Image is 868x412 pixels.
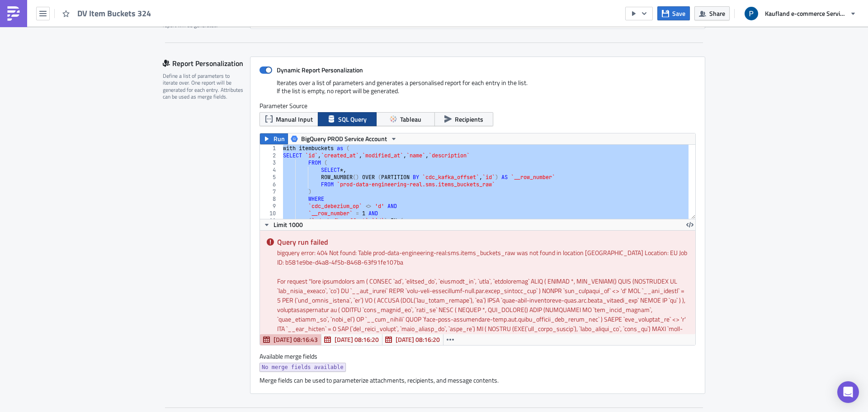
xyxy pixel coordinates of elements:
[277,248,689,267] div: bigquery error: 404 Not found: Table prod-data-engineering-real:sms.items_buckets_raw was not fou...
[6,6,21,21] img: PushMetrics
[259,102,696,110] label: Parameter Source
[260,219,306,230] button: Limit 1000
[382,334,443,345] button: [DATE] 08:16:20
[163,1,244,29] div: Optionally, perform a condition check before generating and sending a report. Only if true, the r...
[260,152,282,159] div: 2
[694,6,730,20] button: Share
[274,335,318,344] span: [DATE] 08:16:43
[260,133,288,144] button: Run
[321,334,382,345] button: [DATE] 08:16:20
[163,57,250,70] div: Report Personalization
[260,145,282,152] div: 1
[70,14,92,21] a: Tableau
[259,376,696,384] div: Merge fields can be used to parameterize attachments, recipients, and message contents.
[318,112,377,126] button: SQL Query
[260,203,282,210] div: 9
[744,6,759,21] img: Avatar
[338,114,367,124] span: SQL Query
[260,188,282,195] div: 7
[77,8,152,19] span: DV Item Buckets 324
[335,335,379,344] span: [DATE] 08:16:20
[260,166,282,174] div: 4
[400,114,421,124] span: Tableau
[259,112,318,126] button: Manual Input
[274,133,285,144] span: Run
[434,112,493,126] button: Recipients
[259,363,346,372] a: No merge fields available
[260,195,282,203] div: 8
[455,114,483,124] span: Recipients
[837,381,859,403] div: Open Intercom Messenger
[163,72,244,100] div: Define a list of parameters to iterate over. One report will be generated for each entry. Attribu...
[262,363,344,372] span: No merge fields available
[288,133,401,144] button: BigQuery PROD Service Account
[4,4,432,11] p: Attached you can find the overview from [DATE] ({{ utils.ds }}).
[274,220,303,229] span: Limit 1000
[277,65,363,75] strong: Dynamic Report Personalization
[260,217,282,224] div: 11
[396,335,440,344] span: [DATE] 08:16:20
[4,14,432,21] p: For details please go to .
[260,334,321,345] button: [DATE] 08:16:43
[376,112,435,126] button: Tableau
[259,79,696,102] div: Iterates over a list of parameters and generates a personalised report for each entry in the list...
[657,6,690,20] button: Save
[259,352,327,360] label: Available merge fields
[4,4,432,21] body: Rich Text Area. Press ALT-0 for help.
[739,4,861,24] button: Kaufland e-commerce Services GmbH & Co. KG
[709,9,725,18] span: Share
[672,9,685,18] span: Save
[260,159,282,166] div: 3
[277,238,689,246] h5: Query run failed
[260,174,282,181] div: 5
[260,210,282,217] div: 10
[260,181,282,188] div: 6
[276,114,313,124] span: Manual Input
[765,9,846,18] span: Kaufland e-commerce Services GmbH & Co. KG
[301,133,387,144] span: BigQuery PROD Service Account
